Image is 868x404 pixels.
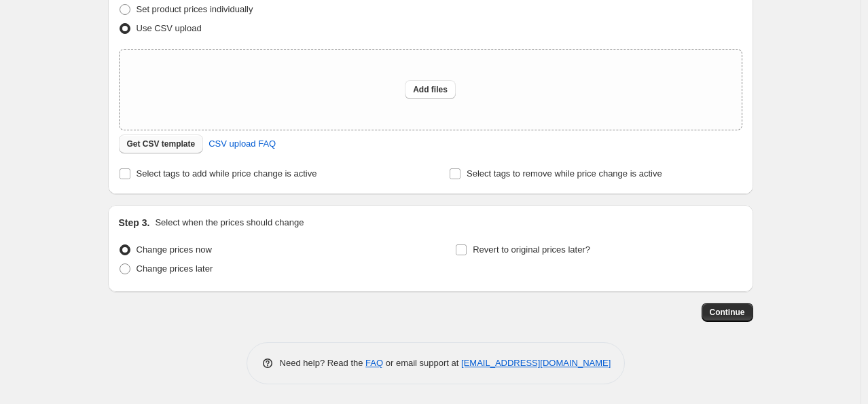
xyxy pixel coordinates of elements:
button: Continue [702,303,753,322]
p: Select when the prices should change [155,216,304,229]
span: Get CSV template [127,139,196,149]
span: Revert to original prices later? [473,244,590,255]
button: Add files [405,80,456,99]
span: Need help? Read the [280,358,366,368]
span: Continue [710,307,745,318]
span: or email support at [383,358,461,368]
span: Select tags to add while price change is active [137,168,317,179]
span: Select tags to remove while price change is active [467,168,662,179]
button: Get CSV template [119,134,204,153]
h2: Step 3. [119,216,150,229]
span: Set product prices individually [137,4,253,14]
a: [EMAIL_ADDRESS][DOMAIN_NAME] [461,358,611,368]
span: Change prices later [137,263,213,274]
span: Use CSV upload [137,23,202,33]
a: CSV upload FAQ [200,133,284,155]
span: CSV upload FAQ [209,137,276,151]
span: Change prices now [137,244,212,255]
span: Add files [413,84,448,95]
a: FAQ [365,358,383,368]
